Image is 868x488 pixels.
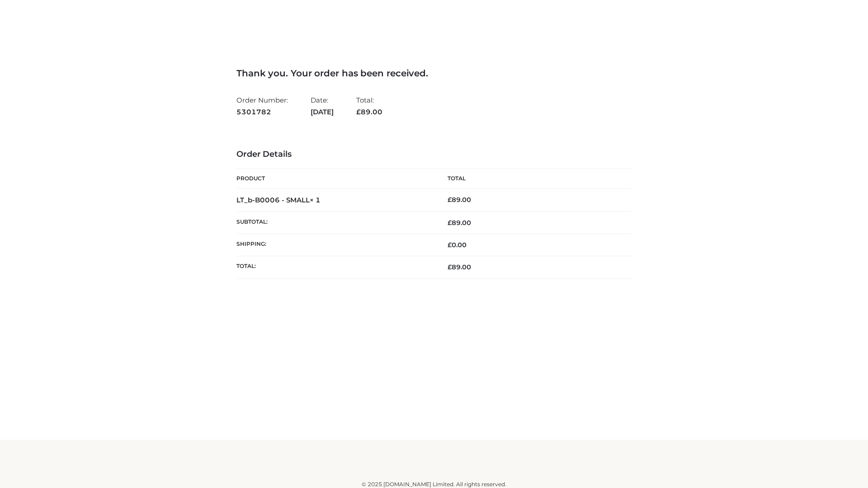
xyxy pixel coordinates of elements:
[311,92,334,120] li: Date:
[236,196,321,204] strong: LT_b-B0006 - SMALL
[311,106,334,118] strong: [DATE]
[236,256,434,278] th: Total:
[356,108,361,116] span: £
[236,68,632,79] h3: Thank you. Your order has been received.
[448,219,471,227] span: 89.00
[448,241,452,249] span: £
[448,219,452,227] span: £
[236,92,288,120] li: Order Number:
[356,108,382,116] span: 89.00
[448,241,467,249] bdi: 0.00
[448,196,471,204] bdi: 89.00
[236,211,434,234] th: Subtotal:
[236,169,434,189] th: Product
[434,169,632,189] th: Total
[356,92,382,120] li: Total:
[236,234,434,256] th: Shipping:
[448,196,452,204] span: £
[448,263,452,271] span: £
[310,196,321,204] strong: × 1
[236,106,288,118] strong: 5301782
[448,263,471,271] span: 89.00
[236,150,632,160] h3: Order Details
